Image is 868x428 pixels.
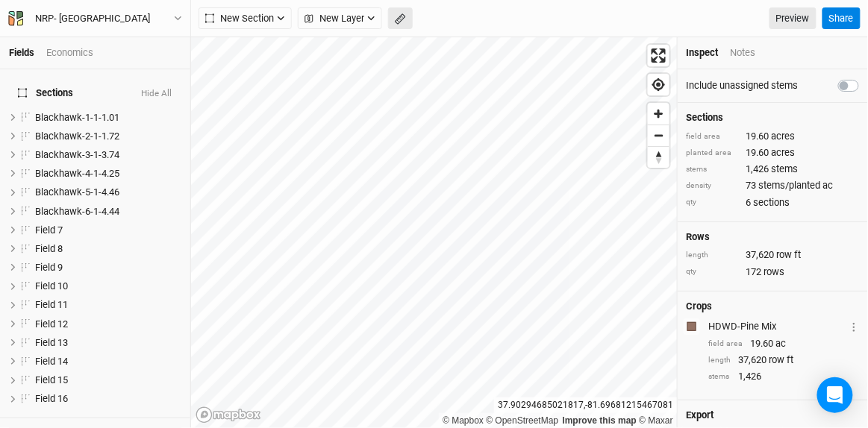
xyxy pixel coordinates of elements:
span: Field 16 [35,393,68,404]
div: Field 14 [35,356,181,368]
span: stems [772,163,799,176]
a: Maxar [639,415,673,426]
div: Blackhawk-6-1-4.44 [35,206,181,218]
div: 19.60 [709,337,859,350]
div: Field 8 [35,243,181,255]
a: Preview [769,7,817,30]
span: Field 15 [35,374,68,385]
canvas: Map [191,37,678,428]
button: Hide All [140,89,172,99]
span: Zoom out [648,125,669,146]
span: Field 14 [35,356,68,367]
button: Find my location [648,74,669,95]
div: qty [687,266,739,277]
div: qty [687,197,739,208]
div: Field 12 [35,318,181,330]
div: stems [709,371,731,383]
div: Field 9 [35,262,181,274]
button: New Section [199,7,292,30]
div: Field 16 [35,393,181,405]
div: stems [687,164,739,175]
span: sections [754,196,790,210]
span: row ft [777,248,802,262]
div: Field 15 [35,374,181,386]
div: field area [687,131,739,142]
div: Blackhawk-4-1-4.25 [35,168,181,180]
a: Improve this map [563,415,637,426]
button: NRP- [GEOGRAPHIC_DATA] [7,10,183,27]
a: Mapbox logo [196,406,261,424]
button: Crop Usage [849,318,859,335]
div: Open Intercom Messenger [817,377,853,413]
button: New Layer [298,7,382,30]
label: Include unassigned stems [687,79,799,92]
span: Reset bearing to north [648,147,669,168]
div: 19.60 [687,146,859,160]
div: HDWD-Pine Mix [709,320,846,333]
span: row ft [769,353,794,367]
div: NRP- Phase 2 Colony Bay [35,11,150,26]
span: stems/planted ac [759,179,834,192]
span: Blackhawk-2-1-1.72 [35,130,119,142]
span: New Section [205,11,274,26]
div: 6 [687,196,859,210]
button: Zoom in [648,103,669,125]
h4: Sections [687,112,859,124]
span: Field 12 [35,318,68,330]
div: 1,426 [687,163,859,176]
div: field area [709,339,743,350]
div: 1,426 [709,370,859,383]
span: Blackhawk-5-1-4.46 [35,186,119,198]
a: OpenStreetMap [487,415,559,426]
span: Field 13 [35,337,68,348]
div: length [709,355,731,366]
div: Blackhawk-2-1-1.72 [35,130,181,142]
a: Fields [9,47,34,58]
span: Field 8 [35,243,63,254]
div: Inspect [687,46,719,60]
div: Field 13 [35,337,181,349]
div: 37,620 [687,248,859,262]
span: New Layer [305,11,364,26]
div: Blackhawk-1-1-1.01 [35,112,181,124]
button: Reset bearing to north [648,146,669,168]
div: Field 7 [35,224,181,236]
span: ac [776,337,787,350]
div: Field 11 [35,299,181,311]
div: Field 10 [35,280,181,292]
span: Field 7 [35,224,63,236]
h4: Export [687,409,859,421]
div: 172 [687,265,859,279]
span: Blackhawk-4-1-4.25 [35,168,119,179]
div: 73 [687,179,859,192]
div: 37.90294685021817 , -81.69681215467081 [494,397,677,413]
span: Field 9 [35,262,63,273]
span: Sections [18,87,73,99]
span: Blackhawk-6-1-4.44 [35,206,119,217]
span: acres [772,130,796,143]
div: 37,620 [709,353,859,367]
div: Blackhawk-5-1-4.46 [35,186,181,198]
div: Blackhawk-3-1-3.74 [35,149,181,161]
button: Shortcut: M [388,7,413,30]
span: Blackhawk-3-1-3.74 [35,149,119,160]
div: Economics [46,46,93,60]
button: Share [822,7,861,30]
span: rows [764,265,785,279]
span: Blackhawk-1-1-1.01 [35,112,119,123]
button: Zoom out [648,125,669,146]
h4: Crops [687,300,713,312]
h4: Rows [687,231,859,243]
div: Notes [731,46,756,60]
div: NRP- [GEOGRAPHIC_DATA] [35,11,150,26]
a: Mapbox [443,415,484,426]
div: 19.60 [687,130,859,143]
span: Field 11 [35,299,68,310]
div: density [687,180,739,192]
div: length [687,250,739,261]
button: Enter fullscreen [648,45,669,66]
span: acres [772,146,796,160]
